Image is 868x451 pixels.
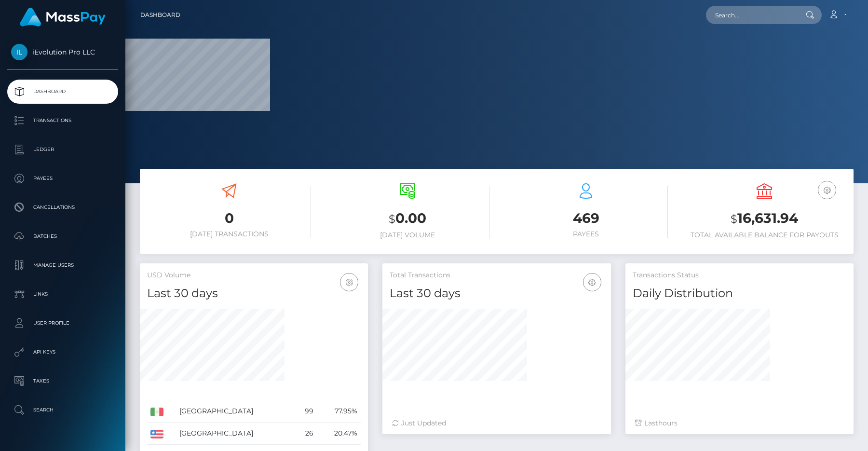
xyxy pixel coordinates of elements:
a: Ledger [7,137,118,162]
td: 77.95% [317,400,361,423]
a: Batches [7,224,118,248]
input: Search... [706,6,797,24]
p: Cancellations [11,200,114,215]
h3: 469 [504,209,668,228]
img: MassPay Logo [20,8,106,27]
p: Batches [11,229,114,244]
h3: 0.00 [325,209,489,229]
a: Search [7,398,118,422]
td: 99 [294,400,317,423]
h3: 0 [147,209,311,228]
a: User Profile [7,311,118,335]
a: Links [7,282,118,306]
h6: Payees [504,230,668,238]
h6: [DATE] Transactions [147,230,311,238]
a: Cancellations [7,195,118,219]
h6: [DATE] Volume [325,231,489,239]
a: Payees [7,166,118,191]
div: Just Updated [392,418,601,428]
p: Search [11,403,114,417]
h3: 16,631.94 [682,209,846,229]
h5: Total Transactions [390,271,603,280]
a: API Keys [7,340,118,364]
p: Manage Users [11,258,114,273]
h6: Total Available Balance for Payouts [682,231,846,239]
p: Transactions [11,113,114,128]
p: API Keys [11,345,114,359]
h4: Daily Distribution [633,285,846,302]
a: Transactions [7,109,118,133]
td: 26 [294,423,317,445]
h5: USD Volume [147,271,361,280]
a: Dashboard [7,80,118,104]
h5: Transactions Status [633,271,846,280]
p: Taxes [11,374,114,388]
h4: Last 30 days [390,285,603,302]
p: User Profile [11,316,114,330]
p: Ledger [11,142,114,157]
small: $ [731,212,737,226]
td: [GEOGRAPHIC_DATA] [176,423,294,445]
h4: Last 30 days [147,285,361,302]
div: Last hours [635,418,844,428]
a: Taxes [7,369,118,393]
p: Links [11,287,114,301]
span: iEvolution Pro LLC [7,48,118,56]
img: US.png [150,430,163,438]
td: 20.47% [317,423,361,445]
a: Dashboard [140,5,180,25]
a: Manage Users [7,253,118,277]
p: Payees [11,171,114,186]
img: iEvolution Pro LLC [11,44,27,60]
img: MX.png [150,408,163,416]
td: [GEOGRAPHIC_DATA] [176,400,294,423]
p: Dashboard [11,84,114,99]
small: $ [389,212,395,226]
